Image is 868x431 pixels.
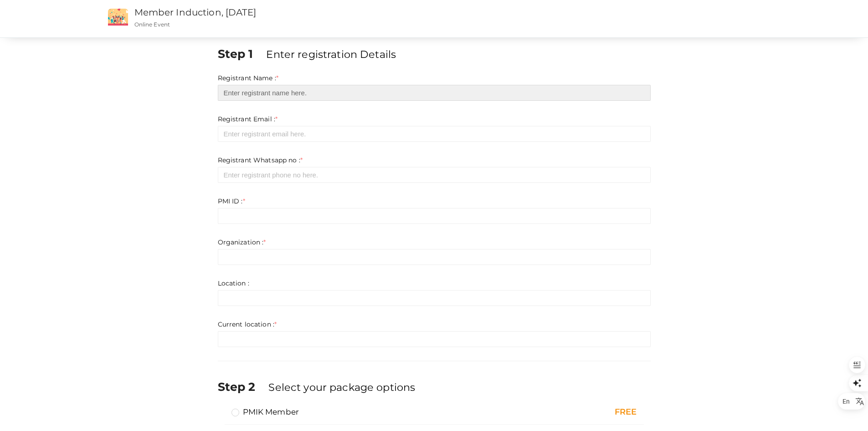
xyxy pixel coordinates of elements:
[268,380,415,395] label: Select your package options
[218,379,267,395] label: Step 2
[218,279,249,288] label: Location :
[218,73,279,83] label: Registrant Name :
[134,7,256,18] a: Member Induction, [DATE]
[218,85,651,101] input: Enter registrant name here.
[218,46,265,62] label: Step 1
[218,156,303,165] label: Registrant Whatsapp no :
[218,126,651,142] input: Enter registrant email here.
[134,21,569,28] p: Online Event
[218,320,277,329] label: Current location :
[218,197,245,206] label: PMI ID :
[231,406,299,417] label: PMIK Member
[266,47,396,62] label: Enter registration Details
[108,9,128,26] img: event2.png
[218,238,266,247] label: Organization :
[513,406,637,418] div: FREE
[218,167,651,183] input: Enter registrant phone no here.
[218,114,278,124] label: Registrant Email :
